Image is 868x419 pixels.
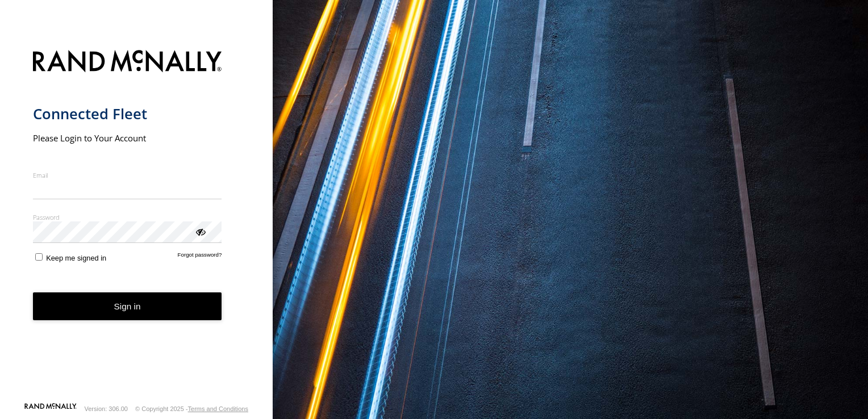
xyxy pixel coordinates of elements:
[178,252,222,262] a: Forgot password?
[188,405,248,412] a: Terms and Conditions
[33,213,222,221] label: Password
[24,403,77,414] a: Visit our Website
[33,292,222,320] button: Sign in
[85,405,128,412] div: Version: 306.00
[35,253,43,261] input: Keep me signed in
[135,405,248,412] div: © Copyright 2025 -
[33,43,240,402] form: main
[194,225,206,237] div: ViewPassword
[33,171,222,179] label: Email
[33,132,222,144] h2: Please Login to Your Account
[46,254,106,262] span: Keep me signed in
[33,104,222,123] h1: Connected Fleet
[33,48,222,77] img: Rand McNally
